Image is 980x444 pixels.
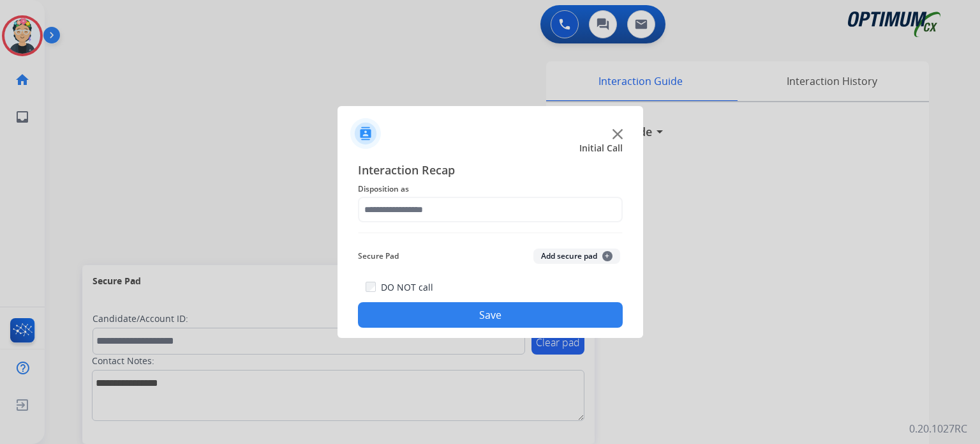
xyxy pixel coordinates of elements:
[358,249,399,264] span: Secure Pad
[381,281,433,294] label: DO NOT call
[358,302,623,328] button: Save
[602,251,612,261] span: +
[533,249,620,264] button: Add secure pad+
[909,421,967,436] p: 0.20.1027RC
[358,161,623,181] span: Interaction Recap
[350,118,381,149] img: contactIcon
[358,181,623,197] span: Disposition as
[579,142,623,155] span: Initial Call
